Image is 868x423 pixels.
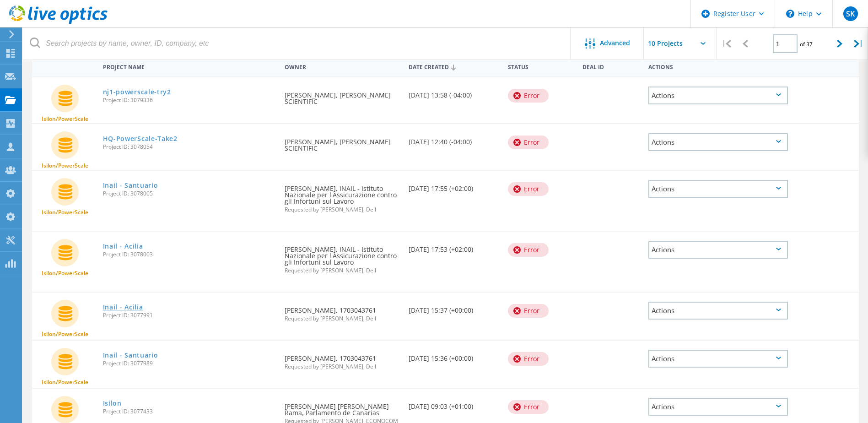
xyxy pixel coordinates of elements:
[103,136,178,142] a: HQ-PowerScale-Take2
[508,89,549,103] div: Error
[42,380,88,385] span: Isilon/PowerScale
[103,182,158,189] a: Inail - Santuario
[103,409,276,414] span: Project ID: 3077433
[280,341,404,379] div: [PERSON_NAME], 1703043761
[285,207,399,212] span: Requested by [PERSON_NAME], Dell
[404,77,503,108] div: [DATE] 13:58 (-04:00)
[280,171,404,222] div: [PERSON_NAME], INAIL - Istituto Nazionale per l'Assicurazione contro gli Infortuni sul Lavoro
[644,58,793,75] div: Actions
[103,243,143,249] a: Inail - Acilia
[42,116,88,122] span: Isilon/PowerScale
[717,27,736,60] div: |
[103,144,276,150] span: Project ID: 3078054
[280,58,404,75] div: Owner
[800,40,813,48] span: of 37
[648,398,788,416] div: Actions
[103,400,122,407] a: Isilon
[285,268,399,273] span: Requested by [PERSON_NAME], Dell
[103,313,276,318] span: Project ID: 3077991
[404,293,503,323] div: [DATE] 15:37 (+00:00)
[42,331,88,337] span: Isilon/PowerScale
[9,19,108,26] a: Live Optics Dashboard
[600,40,630,46] span: Advanced
[285,364,399,369] span: Requested by [PERSON_NAME], Dell
[103,361,276,366] span: Project ID: 3077989
[42,163,88,168] span: Isilon/PowerScale
[103,252,276,257] span: Project ID: 3078003
[508,304,549,318] div: Error
[280,77,404,114] div: [PERSON_NAME], [PERSON_NAME] SCIENTIFIC
[103,352,158,358] a: Inail - Santuario
[404,124,503,154] div: [DATE] 12:40 (-04:00)
[503,58,578,75] div: Status
[103,98,276,103] span: Project ID: 3079336
[103,89,171,95] a: nj1-powerscale-try2
[42,271,88,276] span: Isilon/PowerScale
[42,210,88,215] span: Isilon/PowerScale
[404,58,503,75] div: Date Created
[648,241,788,259] div: Actions
[508,352,549,366] div: Error
[103,191,276,196] span: Project ID: 3078005
[404,389,503,419] div: [DATE] 09:03 (+01:00)
[280,232,404,282] div: [PERSON_NAME], INAIL - Istituto Nazionale per l'Assicurazione contro gli Infortuni sul Lavoro
[648,350,788,368] div: Actions
[280,124,404,161] div: [PERSON_NAME], [PERSON_NAME] SCIENTIFIC
[508,182,549,196] div: Error
[404,232,503,262] div: [DATE] 17:53 (+02:00)
[98,58,280,75] div: Project Name
[285,316,399,321] span: Requested by [PERSON_NAME], Dell
[280,293,404,331] div: [PERSON_NAME], 1703043761
[23,27,571,60] input: Search projects by name, owner, ID, company, etc
[508,136,549,149] div: Error
[648,180,788,198] div: Actions
[648,302,788,320] div: Actions
[786,10,794,18] svg: \n
[849,27,868,60] div: |
[648,87,788,104] div: Actions
[404,341,503,371] div: [DATE] 15:36 (+00:00)
[508,243,549,257] div: Error
[846,10,855,17] span: SK
[578,58,644,75] div: Deal Id
[404,171,503,201] div: [DATE] 17:55 (+02:00)
[103,304,143,310] a: Inail - Acilia
[648,133,788,151] div: Actions
[508,400,549,414] div: Error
